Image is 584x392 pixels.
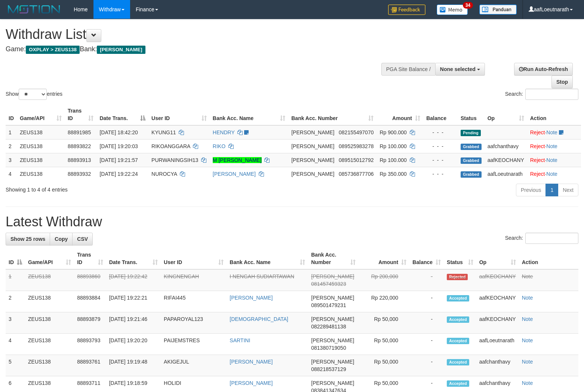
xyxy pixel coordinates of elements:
[230,316,288,322] a: [DEMOGRAPHIC_DATA]
[447,295,469,301] span: Accepted
[55,236,68,242] span: Copy
[311,273,354,279] span: [PERSON_NAME]
[311,316,354,322] span: [PERSON_NAME]
[230,295,273,301] a: [PERSON_NAME]
[447,359,469,365] span: Accepted
[311,295,354,301] span: [PERSON_NAME]
[409,334,444,355] td: -
[359,312,409,334] td: Rp 50,000
[339,129,374,135] span: Copy 082155497070 to clipboard
[6,89,62,100] label: Show entries
[17,153,65,167] td: ZEUS138
[151,171,177,177] span: NUROCYA
[463,2,473,9] span: 34
[106,355,161,376] td: [DATE] 19:19:48
[161,312,227,334] td: PAPAROYAL123
[151,143,190,149] span: RIKOANGGARA
[388,4,425,15] img: Feedback.jpg
[426,129,455,136] div: - - -
[6,334,25,355] td: 4
[17,139,65,153] td: ZEUS138
[409,355,444,376] td: -
[6,104,17,125] th: ID
[210,104,288,125] th: Bank Acc. Name: activate to sort column ascending
[17,104,65,125] th: Game/API: activate to sort column ascending
[6,183,238,193] div: Showing 1 to 4 of 4 entries
[6,46,382,53] h4: Game: Bank:
[485,139,527,153] td: aafchanthavy
[230,380,273,386] a: [PERSON_NAME]
[99,157,138,163] span: [DATE] 19:21:57
[99,171,138,177] span: [DATE] 19:22:24
[6,355,25,376] td: 5
[6,248,25,269] th: ID: activate to sort column descending
[447,274,468,280] span: Rejected
[423,104,458,125] th: Balance
[409,269,444,291] td: -
[476,291,519,312] td: aafKEOCHANY
[546,129,557,135] a: Note
[213,129,235,135] a: HENDRY
[476,312,519,334] td: aafKEOCHANY
[161,291,227,312] td: RIFAI445
[461,171,482,178] span: Grabbed
[409,291,444,312] td: -
[505,89,578,100] label: Search:
[50,233,73,245] a: Copy
[25,334,74,355] td: ZEUS138
[514,63,573,76] a: Run Auto-Refresh
[68,129,91,135] span: 88891985
[6,312,25,334] td: 3
[522,295,533,301] a: Note
[151,157,198,163] span: PURWANINGSIH13
[6,27,382,42] h1: Withdraw List
[74,312,106,334] td: 88893879
[25,269,74,291] td: ZEUS138
[25,312,74,334] td: ZEUS138
[97,46,145,54] span: [PERSON_NAME]
[522,316,533,322] a: Note
[311,345,346,351] span: Copy 081380719050 to clipboard
[426,156,455,164] div: - - -
[530,157,545,163] a: Reject
[379,171,406,177] span: Rp 350.000
[311,380,354,386] span: [PERSON_NAME]
[74,355,106,376] td: 88893761
[213,171,256,177] a: [PERSON_NAME]
[516,184,546,196] a: Previous
[527,153,581,167] td: ·
[522,380,533,386] a: Note
[485,104,527,125] th: Op: activate to sort column ascending
[213,157,262,163] a: M [PERSON_NAME]
[476,269,519,291] td: aafKEOCHANY
[291,143,334,149] span: [PERSON_NAME]
[359,248,409,269] th: Amount: activate to sort column ascending
[74,291,106,312] td: 88893884
[68,157,91,163] span: 88893913
[479,4,517,15] img: panduan.png
[6,214,578,229] h1: Latest Withdraw
[311,359,354,365] span: [PERSON_NAME]
[530,171,545,177] a: Reject
[77,236,88,242] span: CSV
[339,143,374,149] span: Copy 089525983278 to clipboard
[476,355,519,376] td: aafchanthavy
[461,144,482,150] span: Grabbed
[409,248,444,269] th: Balance: activate to sort column ascending
[530,129,545,135] a: Reject
[530,143,545,149] a: Reject
[447,380,469,387] span: Accepted
[74,248,106,269] th: Trans ID: activate to sort column ascending
[6,4,62,15] img: MOTION_logo.png
[6,125,17,140] td: 1
[546,157,557,163] a: Note
[68,143,91,149] span: 88893822
[558,184,578,196] a: Next
[551,76,573,88] a: Stop
[6,269,25,291] td: 1
[96,104,148,125] th: Date Trans.: activate to sort column descending
[106,291,161,312] td: [DATE] 19:22:21
[359,334,409,355] td: Rp 50,000
[106,312,161,334] td: [DATE] 19:21:46
[311,302,346,308] span: Copy 089501479231 to clipboard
